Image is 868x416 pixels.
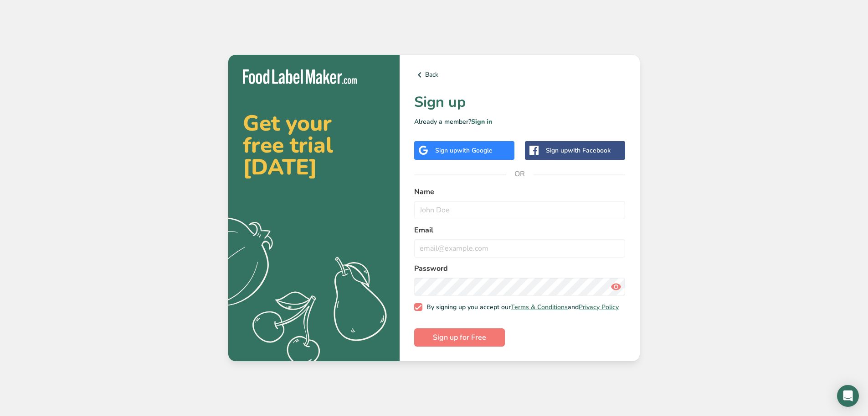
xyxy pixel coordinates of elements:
a: Terms & Conditions [511,303,568,311]
label: Password [414,263,625,274]
div: Open Intercom Messenger [837,385,859,407]
a: Privacy Policy [579,303,619,311]
input: email@example.com [414,239,625,258]
span: with Facebook [568,146,611,155]
h2: Get your free trial [DATE] [243,112,385,178]
img: Food Label Maker [243,69,357,84]
label: Email [414,225,625,236]
span: with Google [457,146,493,155]
p: Already a member? [414,117,625,126]
div: Sign up [546,146,611,155]
span: OR [506,160,534,188]
div: Sign up [435,146,493,155]
label: Name [414,186,625,197]
span: Sign up for Free [433,332,486,343]
span: By signing up you accept our and [422,303,619,311]
input: John Doe [414,201,625,219]
h1: Sign up [414,91,625,113]
a: Back [414,69,625,80]
a: Sign in [471,117,492,126]
button: Sign up for Free [414,328,505,347]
